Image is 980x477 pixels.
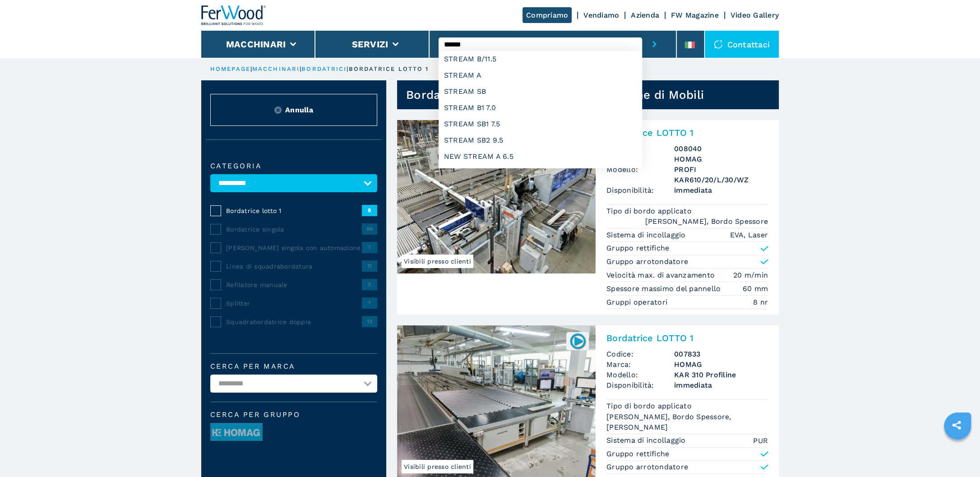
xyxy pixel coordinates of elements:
em: EVA, Laser [730,230,768,240]
span: 2 [362,279,377,290]
a: Compriamo [522,7,572,23]
a: FW Magazine [671,11,719,19]
em: 20 m/min [733,270,768,280]
label: Categoria [210,162,377,170]
p: Tipo di bordo applicato [606,206,694,216]
p: Gruppo rettifiche [606,243,669,253]
div: Contattaci [705,31,779,58]
span: Squadrabordatrice doppia [226,317,362,326]
img: image [211,423,262,441]
h2: Bordatrice LOTTO 1 [606,127,768,138]
span: Codice: [606,349,674,359]
a: sharethis [945,414,968,436]
div: STREAM B/11.5 [439,51,642,67]
em: 60 mm [743,283,768,294]
img: Contattaci [714,40,723,49]
div: STREAM SB2 9.5 [439,132,642,148]
p: Tipo di bordo applicato [606,401,694,411]
p: Gruppo rettifiche [606,449,669,459]
h1: Bordatrici Lotto 1 Usate per la Produzione di Mobili [406,88,704,102]
span: Bordatrice lotto 1 [226,206,362,215]
em: PUR [753,435,768,446]
span: immediata [674,380,768,390]
h3: 008040 [674,144,768,154]
a: HOMEPAGE [210,65,250,72]
span: 8 [362,205,377,216]
em: 8 nr [753,297,768,307]
span: 1 [362,297,377,308]
span: 1 [362,242,377,253]
p: Gruppi operatori [606,297,670,307]
div: NEW STREAM A 6.5 [439,148,642,165]
label: Cerca per marca [210,363,377,370]
h3: HOMAG [674,359,768,370]
span: Linea di squadrabordatura [226,262,362,271]
button: Macchinari [226,39,286,50]
span: Refilatore manuale [226,280,362,289]
iframe: Chat [942,436,973,470]
a: bordatrici [301,65,347,72]
a: Video Gallery [730,11,779,19]
span: | [347,65,348,72]
span: Disponibilità: [606,380,674,390]
span: Bordatrice singola [226,225,362,234]
h3: KAR 310 Profiline [674,370,768,380]
button: Servizi [351,39,388,50]
span: | [250,65,252,72]
a: macchinari [252,65,300,72]
span: [PERSON_NAME] singola con automazione [226,243,362,252]
span: 11 [362,260,377,271]
button: ResetAnnulla [210,94,377,126]
span: | [300,65,301,72]
p: Sistema di incollaggio [606,230,688,240]
span: Cerca per Gruppo [210,411,377,418]
span: Disponibilità: [606,185,674,195]
p: Gruppo arrotondatore [606,257,688,267]
button: submit-button [642,31,667,58]
em: [PERSON_NAME], Bordo Spessore [645,216,768,227]
p: Velocità max. di avanzamento [606,270,717,280]
img: 007833 [569,332,587,350]
a: Vendiamo [583,11,619,19]
span: Modello: [606,370,674,380]
div: STREAM SB [439,83,642,100]
h3: PROFI KAR610/20/L/30/WZ [674,164,768,185]
span: 12 [362,316,377,327]
h3: HOMAG [674,154,768,164]
p: Spessore massimo del pannello [606,284,723,294]
span: 66 [362,223,377,234]
h3: 007833 [674,349,768,359]
span: immediata [674,185,768,195]
span: Visibili presso clienti [402,460,473,473]
div: STREAM SB1 7.5 [439,116,642,132]
img: Reset [274,107,282,114]
span: Splitter [226,299,362,308]
span: Annulla [285,105,313,115]
p: bordatrice lotto 1 [348,65,429,73]
a: Bordatrice LOTTO 1 HOMAG PROFI KAR610/20/L/30/WZVisibili presso clienti008040Bordatrice LOTTO 1Co... [397,120,779,315]
div: STREAM B1 7.0 [439,100,642,116]
em: [PERSON_NAME], Bordo Spessore, [PERSON_NAME] [606,412,768,432]
div: STREAM A [439,67,642,83]
img: Ferwood [201,5,266,25]
span: Visibili presso clienti [402,255,473,268]
img: Bordatrice LOTTO 1 HOMAG PROFI KAR610/20/L/30/WZ [397,120,596,273]
span: Marca: [606,359,674,370]
p: Sistema di incollaggio [606,435,688,445]
h2: Bordatrice LOTTO 1 [606,333,768,343]
a: Azienda [631,11,659,19]
span: Modello: [606,164,674,185]
p: Gruppo arrotondatore [606,462,688,472]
